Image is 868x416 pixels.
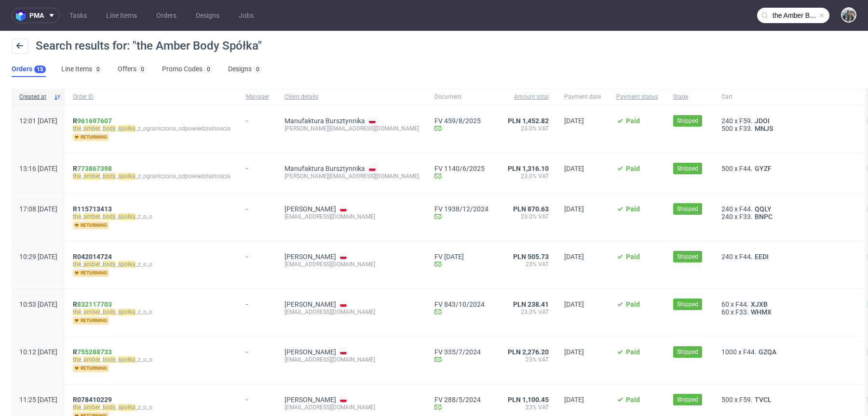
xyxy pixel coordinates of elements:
mark: body [103,356,116,363]
mark: amber [83,309,100,315]
a: Orders15 [12,62,46,77]
div: 0 [256,66,259,73]
div: [EMAIL_ADDRESS][DOMAIN_NAME] [285,213,419,221]
a: 961697607 [77,117,112,125]
span: PLN 505.73 [513,253,549,260]
span: R115713413 [73,205,112,213]
a: XJXB [749,300,770,308]
a: Jobs [233,8,259,23]
a: R755288733 [73,348,114,356]
div: [EMAIL_ADDRESS][DOMAIN_NAME] [285,403,419,411]
mark: the [73,309,81,315]
mark: the [73,356,81,363]
span: Stage [673,93,706,101]
span: 23% VAT [504,260,549,268]
mark: amber [83,404,100,411]
span: [DATE] [564,165,584,172]
span: PLN 1,316.10 [508,165,549,172]
a: [PERSON_NAME] [285,396,336,403]
span: QQLY [753,205,773,213]
div: 0 [207,66,210,73]
a: FV 288/5/2024 [434,396,488,403]
div: [EMAIL_ADDRESS][DOMAIN_NAME] [285,260,419,268]
span: _ _ _ _z_o_o [73,260,231,268]
div: - [246,161,269,172]
span: 240 [721,205,733,213]
a: R115713413 [73,205,114,213]
span: F33. [739,213,753,221]
mark: spolka [118,309,136,315]
span: 23.0% VAT [504,125,549,132]
span: 23.0% VAT [504,308,549,316]
a: Tasks [64,8,93,23]
a: [PERSON_NAME] [285,205,336,213]
span: PLN 870.63 [513,205,549,213]
span: [DATE] [564,396,584,403]
span: Payment date [564,93,601,101]
a: FV 459/8/2025 [434,117,488,125]
span: TVCL [753,396,773,403]
span: Paid [626,396,640,403]
span: Cart [721,93,851,101]
span: R [73,300,112,308]
span: 1000 [721,348,737,356]
a: R832117703 [73,300,114,308]
div: 15 [37,66,43,73]
a: GYZF [753,165,773,172]
span: F59. [739,396,753,403]
span: pma [29,12,44,19]
a: Manufaktura Bursztynnika [285,117,365,125]
span: _ _ _ _z_o_o [73,356,231,364]
span: PLN 1,100.45 [508,396,549,403]
span: Paid [626,253,640,260]
span: Order ID [73,93,231,101]
span: WHMX [749,308,773,316]
span: R [73,165,112,172]
span: Amount total [504,93,549,101]
a: Designs0 [228,62,262,77]
span: PLN 2,276.20 [508,348,549,356]
mark: body [103,404,116,411]
span: Shipped [677,205,698,213]
button: pma [12,8,60,23]
span: Search results for: "the Amber Body Spółka" [36,39,262,52]
span: 23.0% VAT [504,172,549,180]
mark: body [103,125,116,132]
mark: amber [83,261,100,268]
a: Offers0 [118,62,147,77]
a: MNJS [753,125,775,132]
a: FV [DATE] [434,253,488,260]
span: R [73,348,112,356]
div: - [246,344,269,356]
mark: amber [83,356,100,363]
div: [EMAIL_ADDRESS][DOMAIN_NAME] [285,356,419,364]
span: returning [73,269,109,277]
mark: the [73,213,81,220]
span: BNPC [753,213,774,221]
span: 10:29 [DATE] [19,253,57,260]
span: 23.0% VAT [504,213,549,221]
span: Shipped [677,348,698,356]
mark: the [73,125,81,132]
span: Shipped [677,395,698,404]
span: F33. [735,308,749,316]
mark: the [73,261,81,268]
div: x [721,253,851,260]
a: FV 335/7/2024 [434,348,488,356]
span: 10:53 [DATE] [19,300,57,308]
span: _ _ _ _z_ograniczona_odpowiedzialnoscia [73,125,231,132]
div: - [246,113,269,125]
span: Shipped [677,300,698,309]
span: 500 [721,165,733,172]
span: Manager [246,93,269,101]
a: FV 843/10/2024 [434,300,488,308]
mark: spolka [118,173,136,180]
a: GZQA [757,348,778,356]
span: Paid [626,117,640,125]
span: _ _ _ _z_ograniczona_odpowiedzialnoscia [73,172,231,180]
span: PLN 238.41 [513,300,549,308]
img: Zeniuk Magdalena [842,8,855,22]
mark: amber [83,213,100,220]
div: x [721,117,851,125]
